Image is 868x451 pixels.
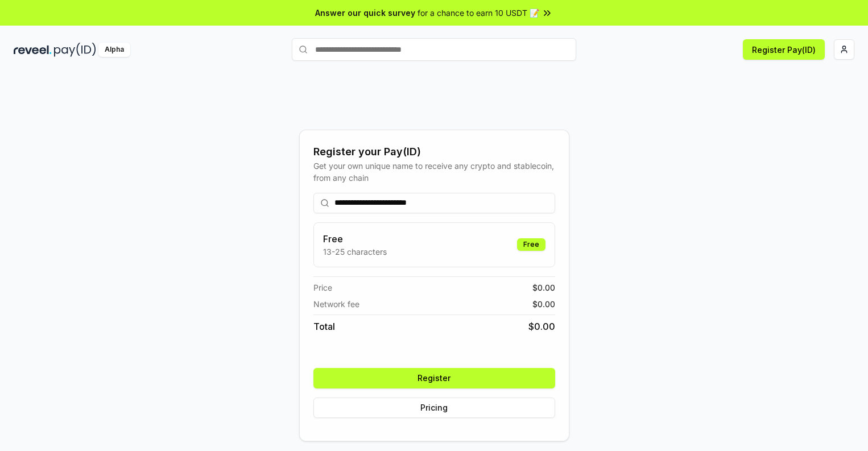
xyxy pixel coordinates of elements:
[98,43,130,57] div: Alpha
[313,368,555,388] button: Register
[315,7,415,19] span: Answer our quick survey
[532,298,555,310] span: $ 0.00
[313,160,555,184] div: Get your own unique name to receive any crypto and stablecoin, from any chain
[517,238,545,251] div: Free
[313,320,335,333] span: Total
[323,246,387,258] p: 13-25 characters
[532,282,555,293] span: $ 0.00
[743,39,825,60] button: Register Pay(ID)
[313,298,359,310] span: Network fee
[528,320,555,333] span: $ 0.00
[323,232,387,246] h3: Free
[313,282,332,293] span: Price
[54,43,96,57] img: pay_id
[313,398,555,418] button: Pricing
[313,144,555,160] div: Register your Pay(ID)
[14,43,52,57] img: reveel_dark
[418,7,539,19] span: for a chance to earn 10 USDT 📝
